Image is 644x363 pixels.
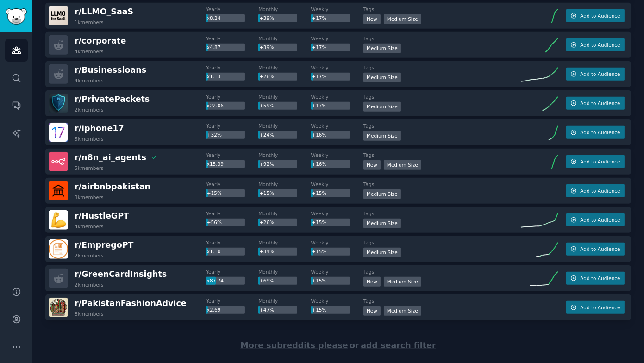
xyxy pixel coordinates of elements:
span: Add to Audience [580,158,620,165]
span: +17% [312,44,326,50]
span: +16% [312,161,326,167]
div: Medium Size [363,44,401,53]
div: Medium Size [384,306,421,316]
span: Add to Audience [580,129,620,136]
span: x2.69 [207,307,221,313]
dt: Tags [363,210,521,217]
span: More subreddits please [240,341,348,350]
dt: Monthly [258,152,311,158]
span: +24% [259,132,274,138]
dt: Monthly [258,181,311,188]
button: Add to Audience [566,184,625,197]
button: Add to Audience [566,301,625,314]
img: HustleGPT [49,210,68,230]
span: Add to Audience [580,13,620,19]
div: 4k members [75,223,104,230]
div: 3k members [75,194,104,200]
button: Add to Audience [566,243,625,256]
span: add search filter [361,341,436,350]
span: x87.74 [207,278,224,283]
span: +15% [312,278,326,283]
dt: Yearly [206,269,258,275]
span: r/ corporate [75,36,126,45]
span: +34% [259,249,274,254]
dt: Weekly [311,181,363,188]
span: or [350,341,359,350]
dt: Weekly [311,298,363,304]
dt: Tags [363,239,521,246]
span: +32% [207,132,222,138]
div: New [363,160,381,170]
button: Add to Audience [566,97,625,110]
div: Medium Size [363,102,401,112]
img: LLMO_SaaS [49,6,68,25]
dt: Yearly [206,35,258,42]
dt: Tags [363,35,521,42]
span: r/ PrivatePackets [75,94,150,104]
dt: Yearly [206,298,258,304]
button: Add to Audience [566,126,625,139]
img: iphone17 [49,123,68,142]
span: +17% [312,15,326,21]
button: Add to Audience [566,213,625,226]
span: +39% [259,44,274,50]
span: +39% [259,15,274,21]
div: 8k members [75,311,104,317]
dt: Monthly [258,210,311,217]
dt: Yearly [206,64,258,71]
span: Add to Audience [580,100,620,106]
div: 4k members [75,48,104,55]
dt: Yearly [206,123,258,129]
dt: Weekly [311,94,363,100]
span: r/ iphone17 [75,124,124,133]
div: 1k members [75,19,104,25]
span: x8.24 [207,15,221,21]
span: +26% [259,74,274,79]
span: +59% [259,103,274,108]
div: New [363,306,381,316]
dt: Monthly [258,269,311,275]
dt: Monthly [258,35,311,42]
div: Medium Size [363,131,401,141]
dt: Weekly [311,152,363,158]
img: PrivatePackets [49,94,68,113]
dt: Weekly [311,269,363,275]
dt: Weekly [311,35,363,42]
span: +16% [312,132,326,138]
span: x22.06 [207,103,224,108]
dt: Weekly [311,239,363,246]
div: 2k members [75,106,104,113]
div: 4k members [75,77,104,84]
dt: Tags [363,94,521,100]
dt: Yearly [206,152,258,158]
span: +56% [207,219,222,225]
span: x4.87 [207,44,221,50]
img: EmpregoPT [49,239,68,259]
span: x1.10 [207,249,221,254]
dt: Tags [363,181,521,188]
button: Add to Audience [566,155,625,168]
dt: Yearly [206,210,258,217]
span: x15.39 [207,161,224,167]
dt: Tags [363,298,521,304]
img: airbnbpakistan [49,181,68,200]
span: r/ LLMO_SaaS [75,7,133,16]
div: Medium Size [363,248,401,257]
div: New [363,14,381,24]
dt: Weekly [311,64,363,71]
dt: Weekly [311,123,363,129]
dt: Monthly [258,64,311,71]
dt: Tags [363,64,521,71]
button: Add to Audience [566,38,625,51]
img: n8n_ai_agents [49,152,68,171]
span: +15% [312,219,326,225]
span: r/ EmpregoPT [75,240,134,250]
span: r/ airbnbpakistan [75,182,150,191]
span: Add to Audience [580,275,620,282]
div: Medium Size [384,160,421,170]
div: Medium Size [363,219,401,228]
span: +17% [312,74,326,79]
dt: Tags [363,6,521,13]
span: +15% [312,249,326,254]
span: +15% [312,190,326,196]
